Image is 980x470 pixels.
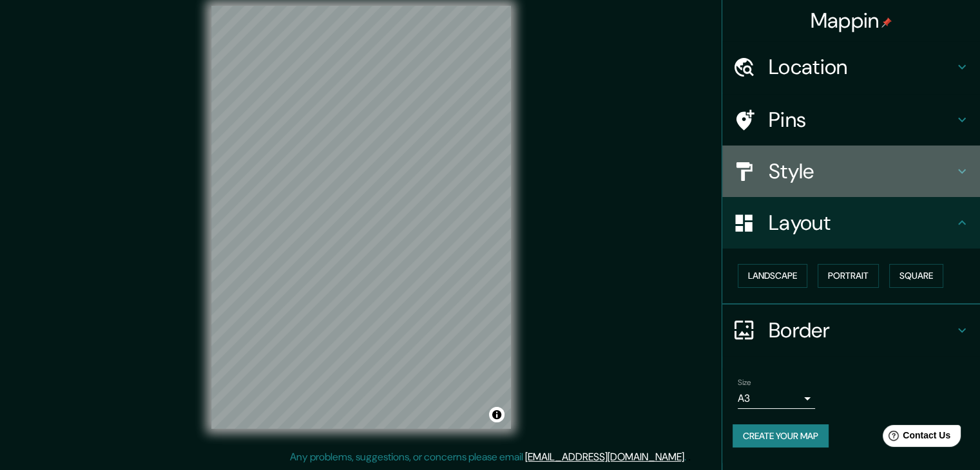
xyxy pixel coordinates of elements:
[769,158,954,184] h4: Style
[769,210,954,236] h4: Layout
[769,54,954,80] h4: Location
[733,424,829,448] button: Create your map
[865,420,966,456] iframe: Help widget launcher
[489,407,504,422] button: Toggle attribution
[738,388,815,409] div: A3
[818,264,879,288] button: Portrait
[889,264,943,288] button: Square
[769,107,954,133] h4: Pins
[738,264,807,288] button: Landscape
[811,8,892,33] h4: Mappin
[722,94,980,146] div: Pins
[688,449,691,465] div: .
[769,317,954,343] h4: Border
[881,17,892,28] img: pin-icon.png
[722,305,980,356] div: Border
[525,450,684,464] a: [EMAIL_ADDRESS][DOMAIN_NAME]
[211,6,511,429] canvas: Map
[722,41,980,93] div: Location
[686,449,688,465] div: .
[722,146,980,197] div: Style
[738,377,751,388] label: Size
[290,449,686,465] p: Any problems, suggestions, or concerns please email .
[722,197,980,249] div: Layout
